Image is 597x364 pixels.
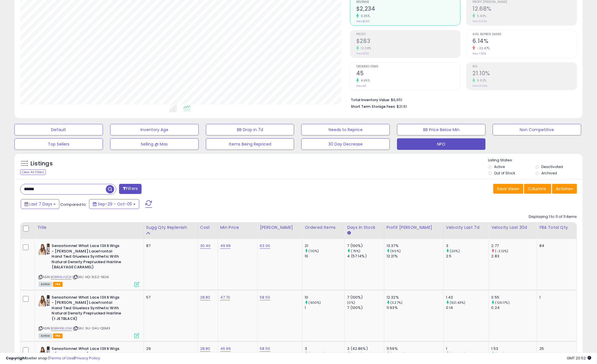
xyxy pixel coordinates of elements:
[21,199,59,209] button: Last 7 Days
[305,225,342,231] div: Ordered Items
[387,243,443,248] div: 13.37%
[260,346,270,352] a: 58.50
[206,138,294,150] button: Items Being Repriced
[347,243,384,248] div: 7 (100%)
[220,346,231,352] a: 46.99
[75,355,100,361] a: Privacy Policy
[6,355,27,361] strong: Copyright
[356,38,460,46] h2: $283
[305,305,344,310] div: 1
[359,46,371,50] small: 12.08%
[29,201,52,207] span: Last 7 Days
[305,346,344,351] div: 3
[6,356,100,361] div: seller snap | |
[51,326,72,331] a: B0BWKBL3SM
[529,214,577,220] div: Displaying 1 to 11 of 11 items
[450,249,460,253] small: (20%)
[146,225,195,231] div: Sugg Qty Replenish
[308,300,321,305] small: (900%)
[260,225,300,231] div: [PERSON_NAME]
[14,124,103,135] button: Default
[347,231,351,236] small: Days In Stock.
[539,346,572,351] div: 25
[387,346,443,351] div: 11.59%
[301,124,390,135] button: Needs to Reprice
[39,282,52,287] span: All listings currently available for purchase on Amazon
[200,243,211,249] a: 30.40
[446,254,489,259] div: 2.5
[539,243,572,248] div: 84
[200,295,210,300] a: 28.80
[53,333,63,338] span: FBA
[390,249,401,253] small: (9.5%)
[472,38,577,46] h2: 6.14%
[446,243,489,248] div: 3
[220,295,230,300] a: 47.70
[472,70,577,78] h2: 21.10%
[206,124,294,135] button: BB Drop in 7d
[475,14,486,18] small: 5.40%
[220,243,231,249] a: 49.99
[119,184,142,194] button: Filters
[39,295,50,306] img: 51pxsXCpWjL._SL40_.jpg
[49,355,74,361] a: Terms of Use
[356,33,460,36] span: Profit
[260,295,270,300] a: 58.50
[446,305,489,310] div: 0.14
[493,124,581,135] button: Non Competitive
[73,326,110,331] span: | SKU: 9U-2I4U-QGM3
[347,254,384,259] div: 4 (57.14%)
[301,138,390,150] button: 30 Day Decrease
[39,243,50,255] img: 51tPmWoKi1L._SL40_.jpg
[494,171,515,176] label: Out of Stock
[356,52,369,55] small: Prev: $253
[359,78,370,83] small: 4.65%
[347,300,355,305] small: (0%)
[491,254,537,259] div: 2.83
[200,346,210,352] a: 28.80
[351,249,360,253] small: (75%)
[387,295,443,300] div: 12.32%
[450,300,465,305] small: (921.43%)
[356,1,460,4] span: Revenue
[541,171,557,176] label: Archived
[472,84,487,88] small: Prev: 19.92%
[347,295,384,300] div: 7 (100%)
[356,20,370,23] small: Prev: $2,101
[347,346,384,351] div: 3 (42.86%)
[39,333,52,338] span: All listings currently available for purchase on Amazon
[305,254,344,259] div: 10
[494,164,505,169] label: Active
[72,275,109,279] span: | SKU: HQ-3L5Z-9EAX
[491,346,537,351] div: 1.53
[51,275,72,280] a: B0BWKLHZQX
[491,243,537,248] div: 2.77
[52,243,122,271] b: Sensationnel What Lace 13X6 Wigs - [PERSON_NAME] Lacefrontal Hand Tied Glueless Synthetic With Na...
[397,138,485,150] button: NPO
[53,282,63,287] span: FBA
[567,355,591,361] span: 2025-10-13 20:52 GMT
[356,84,366,88] small: Prev: 43
[20,169,46,175] div: Clear All Filters
[495,300,509,305] small: (129.17%)
[146,295,193,300] div: 57
[146,346,193,351] div: 29
[308,249,319,253] small: (110%)
[260,243,270,249] a: 63.00
[446,295,489,300] div: 1.43
[351,104,396,109] b: Short Term Storage Fees:
[493,184,523,194] button: Save View
[347,225,382,231] div: Days In Stock
[351,96,572,103] li: $6,651
[472,1,577,4] span: Profit [PERSON_NAME]
[472,65,577,68] span: ROI
[541,164,563,169] label: Deactivated
[446,225,486,231] div: Velocity Last 7d
[524,184,551,194] button: Columns
[472,52,486,55] small: Prev: 7.92%
[39,295,139,337] div: ASIN:
[347,305,384,310] div: 7 (100%)
[387,305,443,310] div: 11.93%
[472,5,577,13] h2: 12.68%
[220,225,255,231] div: Min Price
